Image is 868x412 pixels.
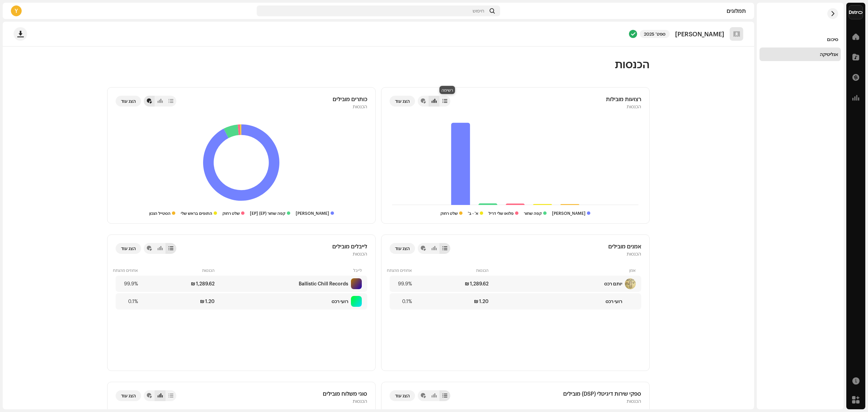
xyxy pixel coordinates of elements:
[606,299,622,304] div: רועי רכס
[615,57,650,71] span: הכנסות
[625,278,636,289] img: 98c083a3-de0f-4aea-8991-bd97d1d28248
[250,210,285,216] div: קפה שחור (EP) [EP]
[606,96,641,102] div: רצועות מובילות
[121,267,138,273] div: אחוזים מהנתח
[217,267,362,273] div: לייבל
[489,210,514,216] div: פלואו שלי דריל
[440,210,458,216] div: שלט רחוק
[395,267,412,273] div: אחוזים מהנתח
[395,389,410,402] span: הצג עוד
[222,210,240,216] div: שלט רחוק
[524,210,542,216] div: קפה שחור
[353,398,367,404] span: הכנסות
[323,390,367,397] div: סוגי משלוח מובילים
[390,96,415,107] button: הצג עוד
[491,267,636,273] div: אמן
[181,210,212,216] div: התופים בראש שלי
[627,104,641,109] span: הכנסות
[395,299,412,304] div: 0.1%
[604,281,622,286] div: יותם רכס
[333,96,367,102] div: כותרים מובילים
[395,242,410,255] span: הצג עוד
[759,48,841,61] re-m-nav-item: אנליטיקה
[141,299,215,304] div: ‏1.20 ₪
[849,5,863,19] img: a754eb8e-f922-4056-8001-d1d15cdf72ef
[121,281,138,286] div: 99.9%
[116,243,141,254] button: הצג עוד
[121,242,136,255] span: הצג עוד
[625,296,636,307] img: 1d0bae33-ccf1-4e71-907a-8a1c381c3223
[299,281,348,286] div: Ballistic Chill Records
[820,52,838,57] div: אנליטיקה
[640,30,670,38] span: ספט׳ 2025
[353,104,367,109] span: הכנסות
[395,281,412,286] div: 99.9%
[353,251,367,257] span: הכנסות
[627,398,641,404] span: הכנסות
[11,5,22,16] div: Y
[332,299,348,304] div: רועי רכס
[390,390,415,401] button: הצג עוד
[116,390,141,401] button: הצג עוד
[415,281,489,286] div: ‏1,289.62 ₪
[332,243,367,250] div: לייבלים מובילים
[395,94,410,108] span: הצג עוד
[121,94,136,108] span: הצג עוד
[627,251,641,257] span: הכנסות
[473,8,484,14] span: חיפוש
[415,267,489,273] div: הכנסות
[116,96,141,107] button: הצג עוד
[552,210,586,216] div: ברזיליאן פאנק
[759,33,841,46] re-m-nav-item: סיכום
[141,267,215,273] div: הכנסות
[415,299,489,304] div: ‏1.20 ₪
[141,281,215,286] div: ‏1,289.62 ₪
[468,210,478,216] div: א' - ב'
[296,210,329,216] div: ברזיליאן פאנק
[121,299,138,304] div: 0.1%
[608,243,641,250] div: אמנים מובילים
[827,37,838,42] div: סיכום
[503,8,746,14] div: תמלוגים
[390,243,415,254] button: הצג עוד
[563,390,641,397] div: ספקי שירות דיגיטלי (DSP) מובילים
[675,31,724,38] p: [PERSON_NAME]
[149,210,171,216] div: הסטייל הנכון
[121,389,136,402] span: הצג עוד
